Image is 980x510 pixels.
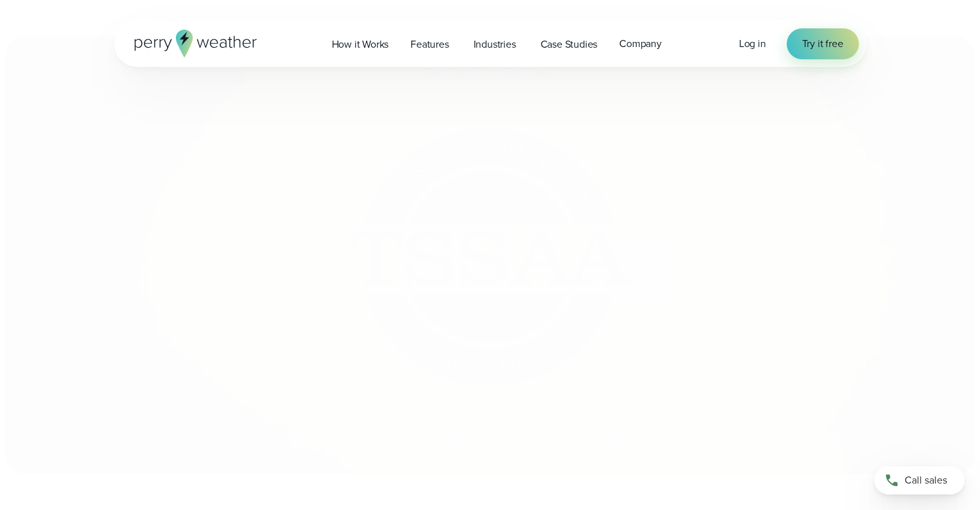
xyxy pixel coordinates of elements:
[874,466,965,495] a: Call sales
[321,31,400,57] a: How it Works
[802,36,843,52] span: Try it free
[410,37,448,52] span: Features
[332,37,389,52] span: How it Works
[787,28,859,59] a: Try it free
[739,36,766,52] a: Log in
[905,473,947,488] span: Call sales
[474,37,516,52] span: Industries
[530,31,609,57] a: Case Studies
[619,36,662,52] span: Company
[541,37,598,52] span: Case Studies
